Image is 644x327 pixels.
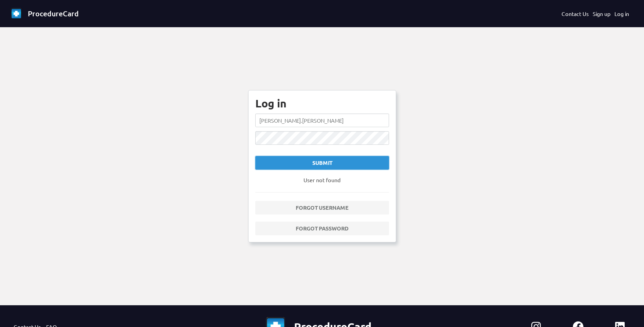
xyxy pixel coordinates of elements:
div: Submit [261,159,383,167]
div: Forgot password [261,224,383,233]
span: ProcedureCard [28,9,79,18]
input: Username [255,114,389,127]
a: Forgot password [255,222,389,235]
a: Forgot username [255,201,389,214]
a: Log in [614,10,629,18]
img: favicon-32x32.png [11,8,22,19]
a: Contact Us [562,10,589,18]
div: Forgot username [261,204,383,212]
a: Sign up [593,10,610,18]
div: Log in [255,97,389,109]
p: User not found [255,176,389,184]
button: Submit [255,156,389,170]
